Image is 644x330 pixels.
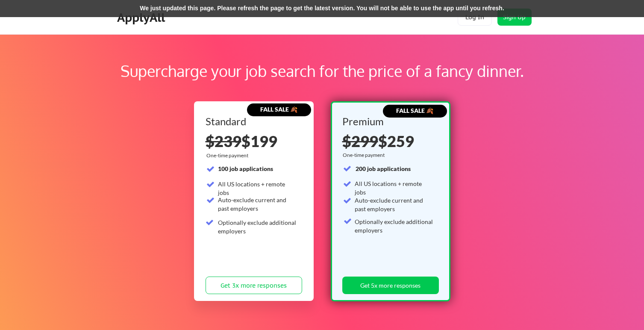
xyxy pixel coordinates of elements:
[342,133,436,149] div: $259
[458,9,492,26] button: Log In
[218,180,297,197] div: All US locations + remote jobs
[206,133,302,149] div: $199
[355,218,434,234] div: Optionally exclude additional employers
[117,10,168,25] div: ApplyAll
[55,59,589,82] div: Supercharge your job search for the price of a fancy dinner.
[497,9,532,26] button: Sign Up
[218,196,297,212] div: Auto-exclude current and past employers
[206,152,251,159] div: One-time payment
[355,196,434,213] div: Auto-exclude current and past employers
[343,152,387,159] div: One-time payment
[260,106,297,113] strong: FALL SALE 🍂
[206,116,299,127] div: Standard
[218,165,273,172] strong: 100 job applications
[396,107,433,114] strong: FALL SALE 🍂
[342,116,436,127] div: Premium
[355,180,434,196] div: All US locations + remote jobs
[206,132,241,150] s: $239
[218,218,297,235] div: Optionally exclude additional employers
[206,277,302,294] button: Get 3x more responses
[342,277,439,294] button: Get 5x more responses
[356,165,411,172] strong: 200 job applications
[342,132,378,150] s: $299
